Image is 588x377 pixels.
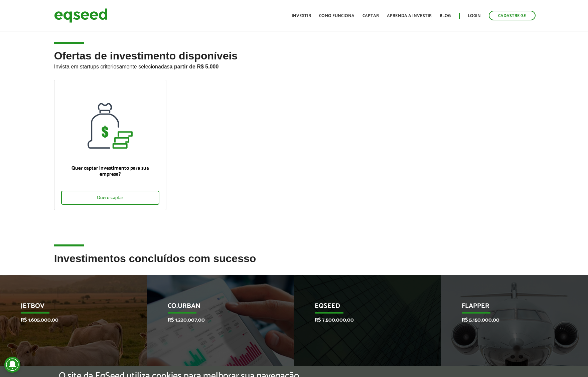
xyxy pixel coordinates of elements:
p: R$ 7.500.000,00 [315,317,411,323]
p: Flapper [462,302,558,314]
a: Cadastre-se [489,11,536,20]
a: Como funciona [319,14,354,18]
h2: Investimentos concluídos com sucesso [54,253,534,274]
p: Co.Urban [168,302,264,314]
p: Invista em startups criteriosamente selecionadas [54,62,534,70]
h2: Ofertas de investimento disponíveis [54,50,534,80]
a: Quer captar investimento para sua empresa? Quero captar [54,80,167,210]
strong: a partir de R$ 5.000 [170,64,219,69]
a: Blog [440,14,451,18]
a: Login [468,14,481,18]
p: R$ 1.605.000,00 [21,317,117,323]
p: JetBov [21,302,117,314]
div: Quero captar [61,191,160,205]
p: EqSeed [315,302,411,314]
p: R$ 1.220.007,00 [168,317,264,323]
a: Captar [362,14,379,18]
p: R$ 5.150.000,00 [462,317,558,323]
img: EqSeed [54,7,108,24]
a: Investir [292,14,311,18]
p: Quer captar investimento para sua empresa? [61,165,160,177]
a: Aprenda a investir [387,14,432,18]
